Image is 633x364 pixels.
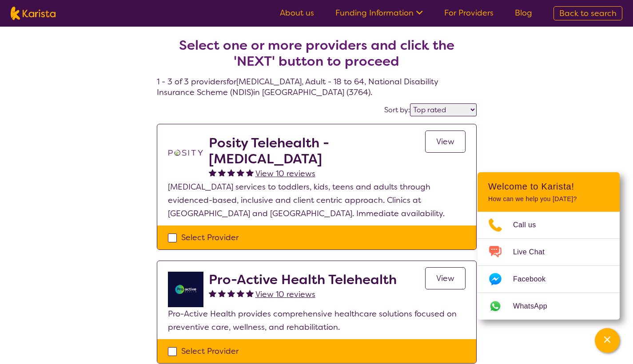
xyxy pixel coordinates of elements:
[167,37,466,69] h2: Select one or more providers and click the 'NEXT' button to proceed
[209,289,216,297] img: fullstar
[513,245,555,259] span: Live Chat
[488,181,609,192] h2: Welcome to Karista!
[209,272,397,288] h2: Pro-Active Health Telehealth
[335,8,423,18] a: Funding Information
[444,8,494,18] a: For Providers
[168,272,203,307] img: ymlb0re46ukcwlkv50cv.png
[553,6,622,20] a: Back to search
[425,131,466,153] a: View
[246,289,254,297] img: fullstar
[515,8,532,18] a: Blog
[168,135,203,170] img: t1bslo80pcylnzwjhndq.png
[384,105,410,115] label: Sort by:
[513,300,558,313] span: WhatsApp
[246,169,254,176] img: fullstar
[255,168,315,179] span: View 10 reviews
[218,169,226,176] img: fullstar
[168,180,466,220] p: [MEDICAL_DATA] services to toddlers, kids, teens and adults through evidenced-based, inclusive an...
[280,8,314,18] a: About us
[237,169,244,176] img: fullstar
[559,8,617,19] span: Back to search
[436,273,454,284] span: View
[513,273,556,286] span: Facebook
[595,328,620,353] button: Channel Menu
[488,195,609,203] p: How can we help you [DATE]?
[255,167,315,180] a: View 10 reviews
[513,218,547,232] span: Call us
[11,7,56,20] img: Karista logo
[255,289,315,300] span: View 10 reviews
[218,289,226,297] img: fullstar
[209,169,216,176] img: fullstar
[436,136,454,147] span: View
[425,267,466,289] a: View
[478,212,620,320] ul: Choose channel
[209,135,425,167] h2: Posity Telehealth - [MEDICAL_DATA]
[227,289,235,297] img: fullstar
[157,16,477,98] h4: 1 - 3 of 3 providers for [MEDICAL_DATA] , Adult - 18 to 64 , National Disability Insurance Scheme...
[478,293,620,320] a: Web link opens in a new tab.
[255,288,315,301] a: View 10 reviews
[168,307,466,334] p: Pro-Active Health provides comprehensive healthcare solutions focused on preventive care, wellnes...
[237,289,244,297] img: fullstar
[478,172,620,320] div: Channel Menu
[227,169,235,176] img: fullstar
